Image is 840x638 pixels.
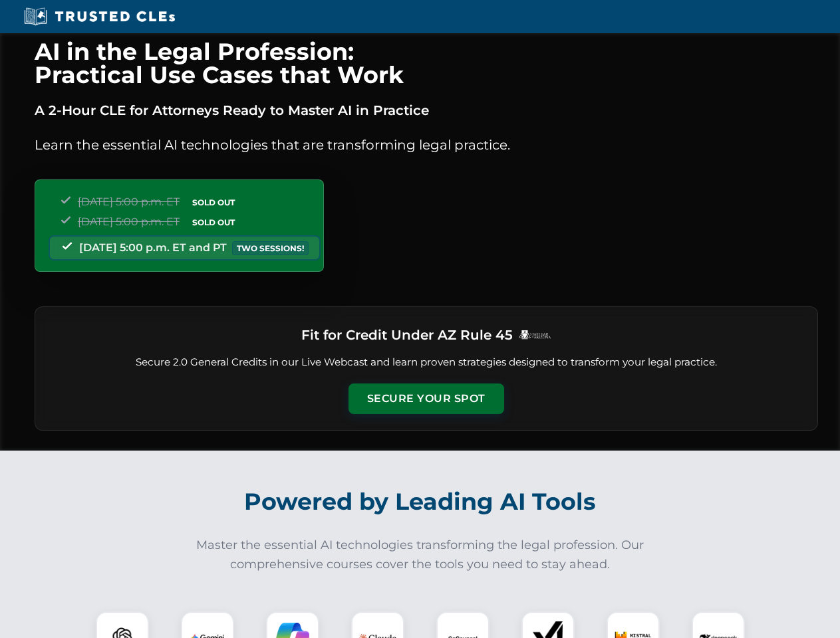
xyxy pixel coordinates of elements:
[349,383,504,414] button: Secure Your Spot
[78,195,180,208] span: [DATE] 5:00 p.m. ET
[188,215,239,229] span: SOLD OUT
[188,195,239,209] span: SOLD OUT
[35,134,818,156] p: Learn the essential AI technologies that are transforming legal practice.
[52,478,789,525] h2: Powered by Leading AI Tools
[35,100,818,121] p: A 2-Hour CLE for Attorneys Ready to Master AI in Practice
[20,7,179,27] img: Trusted CLEs
[301,323,513,347] h3: Fit for Credit Under AZ Rule 45
[518,330,551,340] img: Logo
[78,215,180,228] span: [DATE] 5:00 p.m. ET
[35,40,818,86] h1: AI in the Legal Profession: Practical Use Cases that Work
[188,536,653,574] p: Master the essential AI technologies transforming the legal profession. Our comprehensive courses...
[51,355,801,370] p: Secure 2.0 General Credits in our Live Webcast and learn proven strategies designed to transform ...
